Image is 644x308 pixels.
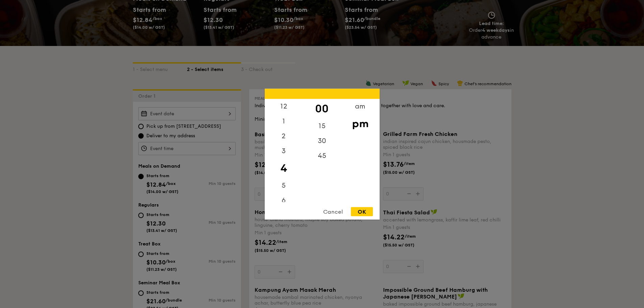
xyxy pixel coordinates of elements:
div: 5 [265,178,303,193]
div: 2 [265,128,303,143]
div: 15 [303,118,341,133]
div: 00 [303,99,341,118]
div: OK [351,207,373,216]
div: pm [341,114,379,133]
div: am [341,99,379,114]
div: 6 [265,193,303,208]
div: 4 [265,158,303,178]
div: 3 [265,143,303,158]
div: Cancel [316,207,350,216]
div: 12 [265,99,303,114]
div: 45 [303,148,341,163]
div: 30 [303,133,341,148]
div: 1 [265,114,303,128]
